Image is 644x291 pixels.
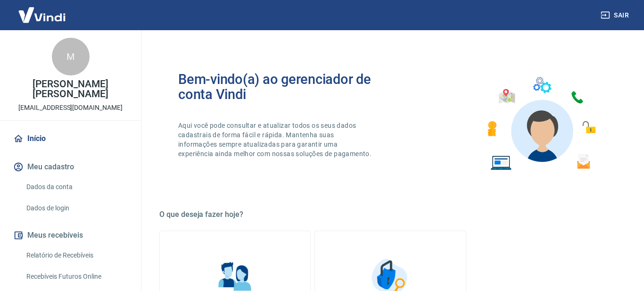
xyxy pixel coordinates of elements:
button: Meus recebíveis [11,225,130,246]
a: Dados da conta [23,177,130,197]
h2: Bem-vindo(a) ao gerenciador de conta Vindi [178,72,390,102]
a: Recebíveis Futuros Online [23,267,130,286]
button: Meu cadastro [11,157,130,177]
img: Vindi [11,0,73,29]
div: M [52,38,90,75]
button: Sair [599,7,633,24]
a: Relatório de Recebíveis [23,246,130,265]
a: Dados de login [23,199,130,218]
a: Início [11,128,130,149]
p: Aqui você pode consultar e atualizar todos os seus dados cadastrais de forma fácil e rápida. Mant... [178,121,373,158]
p: [EMAIL_ADDRESS][DOMAIN_NAME] [18,103,123,113]
h5: O que deseja fazer hoje? [159,210,621,219]
p: [PERSON_NAME] [PERSON_NAME] [8,79,133,99]
img: Imagem de um avatar masculino com diversos icones exemplificando as funcionalidades do gerenciado... [479,72,603,176]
